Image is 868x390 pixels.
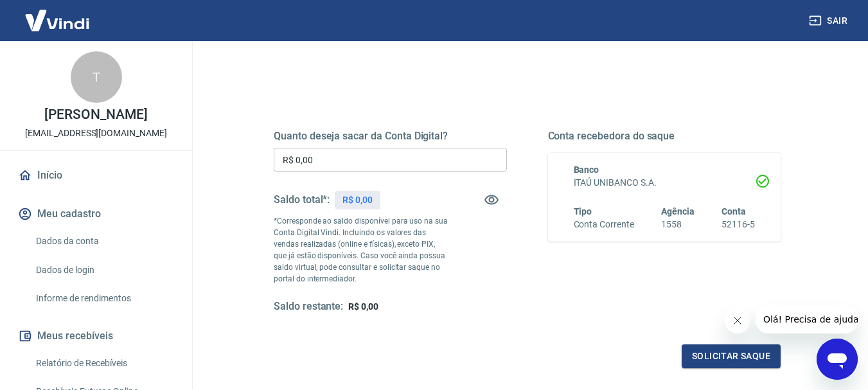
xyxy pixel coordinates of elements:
span: R$ 0,00 [348,301,378,312]
span: Conta [722,206,746,217]
button: Meus recebíveis [15,322,177,350]
a: Relatório de Recebíveis [31,350,177,377]
span: Olá! Precisa de ajuda? [8,9,108,19]
h6: 52116-5 [722,218,755,231]
iframe: Mensagem da empresa [756,305,858,333]
h5: Conta recebedora do saque [548,130,781,143]
h5: Quanto deseja sacar da Conta Digital? [274,130,507,143]
iframe: Botão para abrir a janela de mensagens [817,339,858,380]
span: Agência [661,206,695,217]
iframe: Fechar mensagem [725,308,750,333]
a: Dados de login [31,257,177,283]
p: [EMAIL_ADDRESS][DOMAIN_NAME] [25,127,167,140]
h6: 1558 [661,218,695,231]
img: Vindi [15,1,99,40]
p: [PERSON_NAME] [44,108,147,121]
h6: Conta Corrente [574,218,634,231]
h6: ITAÚ UNIBANCO S.A. [574,176,756,190]
p: R$ 0,00 [342,193,373,207]
span: Tipo [574,206,592,217]
h5: Saldo total*: [274,193,330,206]
a: Informe de rendimentos [31,285,177,312]
button: Solicitar saque [682,344,781,368]
a: Início [15,161,177,190]
p: *Corresponde ao saldo disponível para uso na sua Conta Digital Vindi. Incluindo os valores das ve... [274,215,448,285]
button: Sair [806,9,853,33]
button: Meu cadastro [15,200,177,228]
span: Banco [574,164,599,175]
a: Dados da conta [31,228,177,254]
h5: Saldo restante: [274,300,343,314]
div: T [71,51,122,103]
